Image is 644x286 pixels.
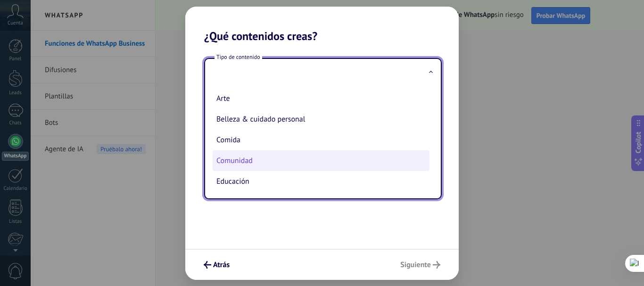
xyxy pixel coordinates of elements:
h2: ¿Qué contenidos creas? [185,7,459,43]
li: Comida [213,130,429,150]
li: Educación [213,171,429,192]
li: Belleza & cuidado personal [213,109,429,130]
li: Fotografía [213,192,429,212]
li: Arte [213,88,429,109]
span: Atrás [213,261,230,268]
span: Tipo de contenido [215,53,262,61]
button: Atrás [199,257,234,273]
li: Comunidad [213,150,429,171]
